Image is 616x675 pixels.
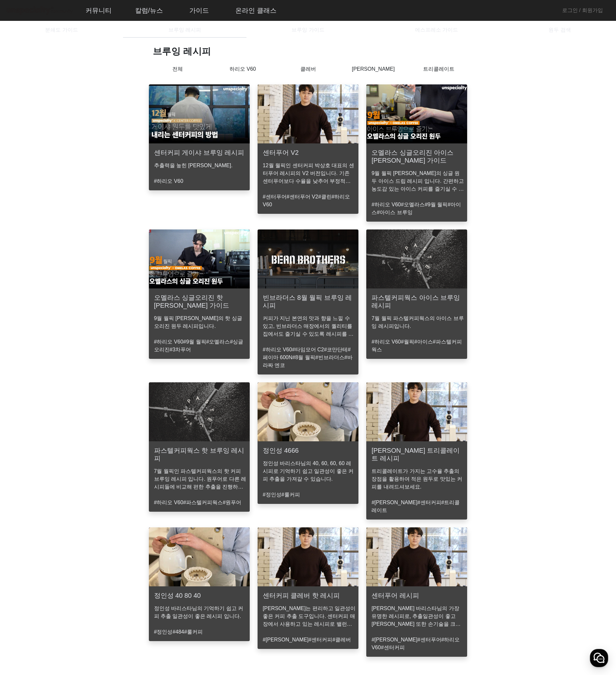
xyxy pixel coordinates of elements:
img: logo [5,5,74,16]
a: 센터푸어 V212월 월픽인 센터커피 박상호 대표의 센터푸어 레시피의 V2 버전입니다. 기존 센터푸어보다 수율을 낮추어 부정적인 맛이 억제되었습니다.#센터푸어#센터푸어 V2#클... [254,84,362,222]
h3: 센터커피 클레버 핫 레시피 [263,592,340,599]
p: 7월 월픽인 파스텔커피웍스의 핫 커피 브루잉 레시피 입니다. 원푸어로 다른 레시피들에 비교해 편한 추출을 진행하실 수 있습니다. [154,467,247,491]
a: 칼럼/뉴스 [130,2,168,19]
a: #오멜라스 [401,202,425,207]
p: 정인성 바리스타님의 40, 60, 60, 60 레시피로 기억하기 쉽고 일관성이 좋은 커피 추출을 가져갈 수 있습니다. [263,460,356,483]
p: 트리콜레이트가 가지는 고수율 추출의 장점을 활용하여 적은 원두로 맛있는 커피를 내려드셔보세요. [371,467,465,491]
a: #클린 [318,194,332,199]
a: #하리오 V60 [263,347,292,352]
h3: 오멜라스 싱글오리진 핫 [PERSON_NAME] 가이드 [154,294,245,309]
span: 분쇄도 가이드 [45,27,78,33]
p: 12월 월픽인 센터커피 박상호 대표의 센터푸어 레시피의 V2 버전입니다. 기존 센터푸어보다 수율을 낮추어 부정적인 맛이 억제되었습니다. [263,162,356,185]
a: #아이스 브루잉 [377,210,412,215]
a: #센터푸어 [418,637,441,642]
a: #룰커피 [281,492,300,497]
a: 커뮤니티 [80,2,117,19]
a: 오멜라스 싱글오리진 핫 [PERSON_NAME] 가이드9월 월픽 [PERSON_NAME]의 핫 싱글오리진 원두 레시피입니다.#하리오 V60#9월 월픽#오멜라스#싱글오리진#3차푸어 [145,229,254,374]
a: #코만단테 [324,347,348,352]
a: #하리오 V60 [371,202,401,207]
p: 트리콜레이트 [406,65,471,73]
p: 9월 월픽 [PERSON_NAME]의 핫 싱글오리진 원두 레시피입니다. [154,315,247,330]
h3: [PERSON_NAME] 트리콜레이트 레시피 [371,447,462,462]
a: #오멜라스 [206,339,230,345]
h3: 센터푸어 레시피 [371,592,419,599]
h3: 정인성 4666 [263,447,299,454]
a: #3차푸어 [170,347,191,352]
a: 정인성 40 80 40정인성 바리스타님의 기억하기 쉽고 커피 추출 일관성이 좋은 레시피 입니다.#정인성#484#룰커피 [145,527,254,657]
a: #하리오 V60 [154,339,183,345]
a: #9월 월픽 [183,339,206,345]
a: #센터푸어 V2 [287,194,318,199]
a: #[PERSON_NAME] [371,637,417,642]
a: #빈브라더스 [315,355,344,360]
a: #하리오 V60 [371,339,401,345]
a: #하리오 V60 [154,500,183,505]
a: #아이스 [414,339,433,345]
a: #센터커피 [418,500,441,505]
a: #[PERSON_NAME] [263,637,308,642]
p: 추출력을 높힌 [PERSON_NAME]. [154,162,247,169]
a: 파스텔커피웍스 아이스 브루잉 레시피7월 월픽 파스텔커피웍스의 아이스 브루잉 레시피입니다.#하리오 V60#월픽#아이스#파스텔커피웍스 [362,229,471,374]
p: 커피가 지닌 본연의 맛과 향을 느낄 수 있고, 빈브라더스 매장에서의 퀄리티를 집에서도 즐기실 수 있도록 레시피를 준비하였습니다. [263,315,356,338]
a: #타임모어 C2 [292,347,324,352]
p: [PERSON_NAME] [341,65,406,73]
a: #원푸어 [223,500,241,505]
p: 정인성 바리스타님의 기억하기 쉽고 커피 추출 일관성이 좋은 레시피 입니다. [154,605,247,620]
a: 정인성 4666정인성 바리스타님의 40, 60, 60, 60 레시피로 기억하기 쉽고 일관성이 좋은 커피 추출을 가져갈 수 있습니다.#정인성#룰커피 [254,382,362,520]
a: #하리오 V60 [371,637,460,650]
a: 설정 [84,207,125,223]
a: 빈브라더스 8월 월픽 브루잉 레시피커피가 지닌 본연의 맛과 향을 느낄 수 있고, 빈브라더스 매장에서의 퀄리티를 집에서도 즐기실 수 있도록 레시피를 준비하였습니다.#하리오 V6... [254,229,362,374]
h1: 브루잉 레시피 [153,46,471,57]
a: 센터푸어 레시피[PERSON_NAME] 바리스타님의 가장 유명한 레시피로, 추출일관성이 좋고 [PERSON_NAME] 또한 손기술을 크게 타지 않는 레시피입니다.#[PERSO... [362,527,471,657]
a: 가이드 [184,2,214,19]
a: 대화 [43,207,84,223]
p: 하리오 V60 [210,65,276,73]
h3: 빈브라더스 8월 월픽 브루잉 레시피 [263,294,353,309]
p: [PERSON_NAME]는 편리하고 일관성이 좋은 커피 추출 도구입니다. 센터커피 매장에서 사용하고 있는 레시피로 밸런스가 훌륭한 커피를 추출해보세요. [263,605,356,628]
p: 클레버 [276,65,341,73]
a: 파스텔커피웍스 핫 브루잉 레시피7월 월픽인 파스텔커피웍스의 핫 커피 브루잉 레시피 입니다. 원푸어로 다른 레시피들에 비교해 편한 추출을 진행하실 수 있습니다.#하리오 V60#... [145,382,254,520]
a: 오멜라스 싱글오리진 아이스 [PERSON_NAME] 가이드9월 월픽 [PERSON_NAME]의 싱글 원두 아이스 드립 레시피 입니다. 간편하고 농도감 있는 아이스 커피를 즐기... [362,84,471,222]
a: #정인성 [263,492,281,497]
a: #8월 월픽 [292,355,315,360]
a: #9월 월픽 [425,202,448,207]
h3: 파스텔커피웍스 핫 브루잉 레시피 [154,447,245,462]
h3: 오멜라스 싱글오리진 아이스 [PERSON_NAME] 가이드 [371,149,462,164]
a: #파스텔커피웍스 [183,500,223,505]
a: #하리오 V60 [154,178,183,184]
span: 설정 [101,216,109,222]
a: 센터커피 게이샤 브루잉 레시피추출력을 높힌 [PERSON_NAME].#하리오 V60 [145,84,254,222]
a: 로그인 / 회원가입 [562,7,603,14]
h3: 정인성 40 80 40 [154,592,201,599]
a: #센터커피 [308,637,332,642]
a: 온라인 클래스 [230,2,282,19]
a: [PERSON_NAME] 트리콜레이트 레시피트리콜레이트가 가지는 고수율 추출의 장점을 활용하여 적은 원두로 맛있는 커피를 내려드셔보세요.#[PERSON_NAME]#센터커피#트... [362,382,471,520]
span: 브루잉 레시피 [168,27,201,33]
span: 브루잉 가이드 [292,27,324,33]
span: 원두 검색 [548,27,571,33]
h3: 센터커피 게이샤 브루잉 레시피 [154,149,245,156]
a: 홈 [2,207,43,223]
a: #센터푸어 [263,194,287,199]
a: 센터커피 클레버 핫 레시피[PERSON_NAME]는 편리하고 일관성이 좋은 커피 추출 도구입니다. 센터커피 매장에서 사용하고 있는 레시피로 밸런스가 훌륭한 커피를 추출해보세요... [254,527,362,657]
p: 7월 월픽 파스텔커피웍스의 아이스 브루잉 레시피입니다. [371,315,465,330]
a: #월픽 [401,339,414,345]
h3: 파스텔커피웍스 아이스 브루잉 레시피 [371,294,462,309]
h3: 센터푸어 V2 [263,149,299,156]
a: #센터커피 [381,645,405,650]
p: 전체 [145,65,210,77]
a: #484 [172,629,184,635]
span: 홈 [21,216,24,222]
span: 에스프레소 가이드 [415,27,458,33]
a: #룰커피 [184,629,203,635]
span: 대화 [60,217,68,222]
p: 9월 월픽 [PERSON_NAME]의 싱글 원두 아이스 드립 레시피 입니다. 간편하고 농도감 있는 아이스 커피를 즐기실 수 있습니다. [371,169,465,193]
p: [PERSON_NAME] 바리스타님의 가장 유명한 레시피로, 추출일관성이 좋고 [PERSON_NAME] 또한 손기술을 크게 타지 않는 레시피입니다. [371,605,465,628]
a: #클레버 [332,637,351,642]
a: #[PERSON_NAME] [371,500,417,505]
a: #정인성 [154,629,173,635]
